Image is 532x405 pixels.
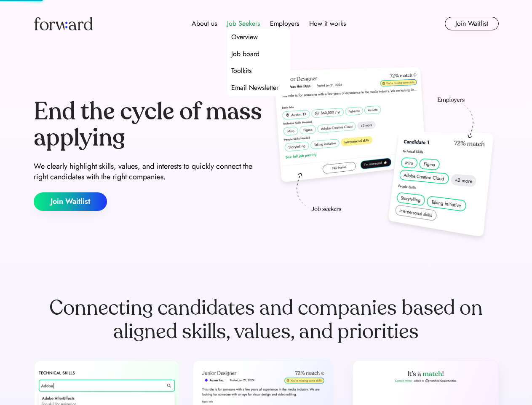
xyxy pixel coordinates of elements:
[445,17,499,30] button: Join Waitlist
[34,161,263,182] div: We clearly highlight skills, values, and interests to quickly connect the right candidates with t...
[309,19,346,29] div: How it works
[231,49,259,59] div: Job board
[227,19,260,29] div: Job Seekers
[231,83,278,93] div: Email Newsletter
[34,99,263,151] div: End the cycle of mass applying
[231,66,251,76] div: Toolkits
[270,19,299,29] div: Employers
[34,192,107,211] button: Join Waitlist
[34,296,499,343] div: Connecting candidates and companies based on aligned skills, values, and priorities
[231,32,258,42] div: Overview
[192,19,217,29] div: About us
[270,64,499,246] img: hero-image.png
[34,17,93,30] img: Forward logo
